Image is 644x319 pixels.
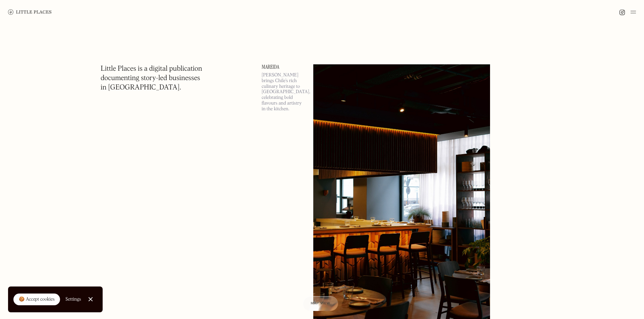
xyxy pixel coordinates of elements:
[90,299,91,300] div: Close Cookie Popup
[19,296,55,303] div: 🍪 Accept cookies
[13,294,60,306] a: 🍪 Accept cookies
[262,72,305,112] p: [PERSON_NAME] brings Chile’s rich culinary heritage to [GEOGRAPHIC_DATA], celebrating bold flavou...
[65,297,81,302] div: Settings
[311,302,330,305] span: Map view
[262,64,305,70] a: Mareida
[65,292,81,307] a: Settings
[303,296,338,311] a: Map view
[84,293,97,306] a: Close Cookie Popup
[101,64,202,92] h1: Little Places is a digital publication documenting story-led businesses in [GEOGRAPHIC_DATA].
